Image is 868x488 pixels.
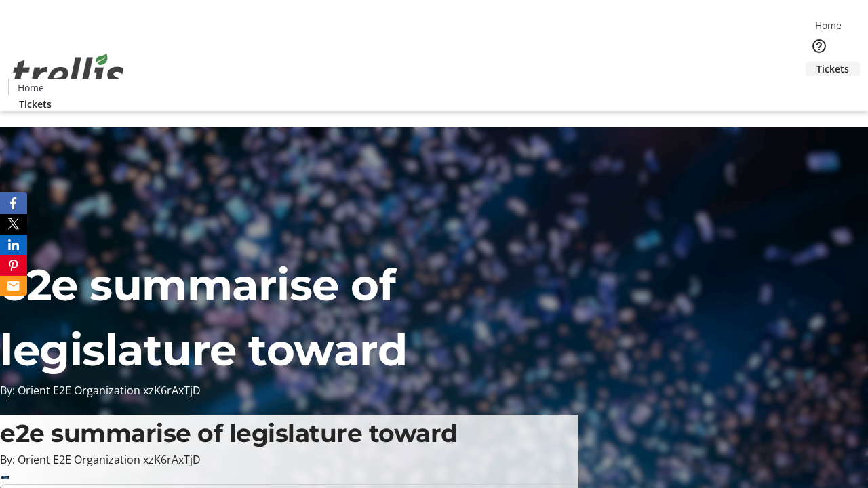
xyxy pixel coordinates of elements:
[8,97,62,111] a: Tickets
[806,33,833,60] button: Help
[815,18,842,33] span: Home
[806,62,860,76] a: Tickets
[18,81,44,95] span: Home
[806,18,850,33] a: Home
[8,39,129,106] img: Orient E2E Organization xzK6rAxTjD's Logo
[806,76,833,103] button: Cart
[816,62,849,76] span: Tickets
[19,97,52,111] span: Tickets
[9,81,52,95] a: Home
